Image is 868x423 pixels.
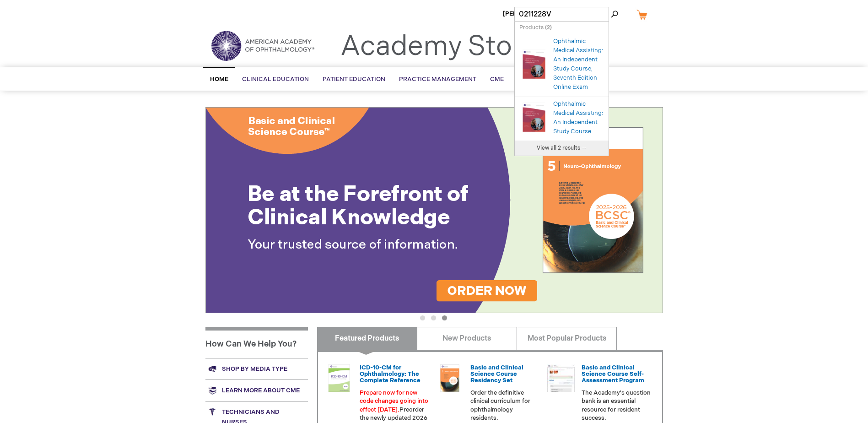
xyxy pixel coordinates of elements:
input: Name, # or keyword [514,7,609,22]
a: Ophthalmic Medical Assisting: An Independent Study Course [553,100,603,135]
span: Patient Education [323,76,385,83]
h1: How Can We Help You? [205,327,308,358]
font: Prepare now for new code changes going into effect [DATE]. [360,389,428,413]
button: 3 of 3 [442,315,447,320]
a: Featured Products [317,327,417,350]
a: Basic and Clinical Science Course Residency Set [470,364,523,385]
span: Search [587,5,622,23]
span: Practice Management [399,76,476,83]
span: Clinical Education [242,76,309,83]
a: Academy Store [340,30,538,63]
a: Ophthalmic Medical Assisting: An Independent Study Course [519,99,553,138]
img: bcscself_20.jpg [547,364,575,392]
span: Products [519,24,544,31]
p: The Academy's question bank is an essential resource for resident success. [582,389,651,423]
a: Shop by media type [205,358,308,380]
span: Home [210,76,228,83]
span: 2 [547,24,550,31]
button: 1 of 3 [420,315,425,320]
a: Basic and Clinical Science Course Self-Assessment Program [582,364,644,385]
a: Most Popular Products [517,327,617,350]
a: ICD-10-CM for Ophthalmology: The Complete Reference [360,364,421,385]
a: New Products [417,327,517,350]
a: Learn more about CME [205,380,308,401]
span: ( ) [545,24,552,31]
p: Order the definitive clinical curriculum for ophthalmology residents. [470,389,540,423]
button: 2 of 3 [431,315,436,320]
span: View all 2 results → [537,145,587,152]
img: Ophthalmic Medical Assisting: An Independent Study Course, Seventh Edition Online Exam [519,46,549,82]
a: Ophthalmic Medical Assisting: An Independent Study Course, Seventh Edition Online Exam [519,46,553,85]
img: 02850963u_47.png [436,364,464,392]
img: 0120008u_42.png [325,364,353,392]
a: Ophthalmic Medical Assisting: An Independent Study Course, Seventh Edition Online Exam [553,38,603,91]
a: [PERSON_NAME] [503,10,554,17]
ul: Search Autocomplete Result [515,34,609,141]
a: View all 2 results → [515,141,609,156]
img: Ophthalmic Medical Assisting: An Independent Study Course [519,99,549,136]
span: CME [490,76,504,83]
